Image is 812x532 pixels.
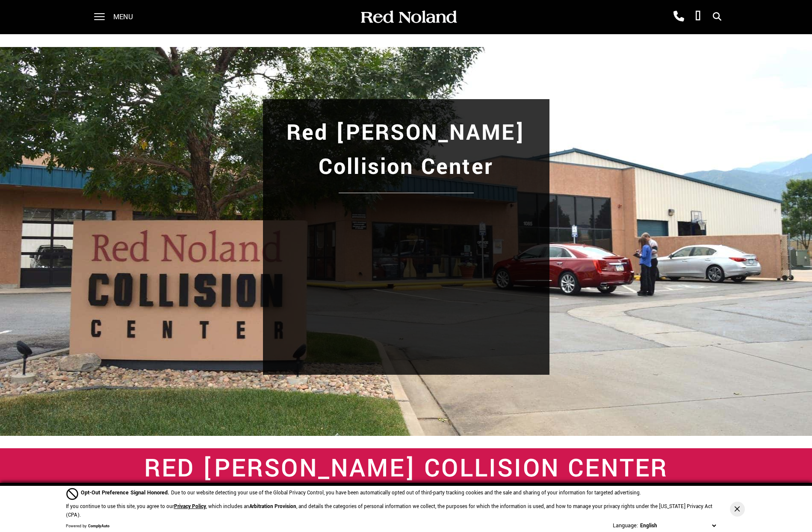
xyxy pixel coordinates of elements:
span: Opt-Out Preference Signal Honored . [81,489,171,497]
p: If you continue to use this site, you agree to our , which includes an , and details the categori... [66,503,712,519]
button: Close Button [730,502,745,517]
h2: Red [PERSON_NAME] Collision Center [113,457,699,481]
img: Red Noland Auto Group [359,10,458,25]
iframe: podium webchat widget prompt [667,391,812,483]
div: Powered by [66,524,109,529]
a: ComplyAuto [88,523,109,529]
strong: Arbitration Provision [249,503,296,510]
h1: Red [PERSON_NAME] Collision Center [271,116,541,184]
div: Due to our website detecting your use of the Global Privacy Control, you have been automatically ... [81,488,641,497]
div: Language: [613,523,638,529]
a: Privacy Policy [174,503,206,510]
select: Language Select [638,521,718,530]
